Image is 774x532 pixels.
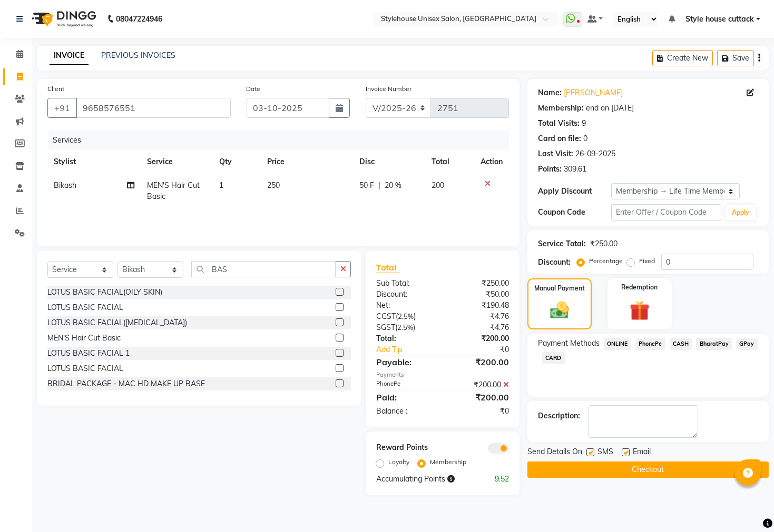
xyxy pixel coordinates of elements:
[538,164,562,175] div: Points:
[443,406,517,417] div: ₹0
[538,410,580,421] div: Description:
[670,338,692,350] span: CASH
[736,338,758,350] span: GPay
[538,186,611,197] div: Apply Discount
[376,370,509,379] div: Payments
[76,98,231,118] input: Search by Name/Mobile/Email/Code
[575,148,615,159] div: 26-09-2025
[368,278,443,289] div: Sub Total:
[589,256,623,266] label: Percentage
[685,14,754,25] span: Style house cuttack
[633,446,651,459] span: Email
[48,131,517,150] div: Services
[368,300,443,311] div: Net:
[542,352,565,364] span: CARD
[368,289,443,300] div: Discount:
[388,457,409,467] label: Loyalty
[538,87,562,98] div: Name:
[376,312,396,321] span: CGST
[54,180,76,190] span: Bikash
[261,150,353,174] th: Price
[538,238,586,249] div: Service Total:
[538,257,571,268] div: Discount:
[47,363,123,374] div: LOTUS BASIC FACIAL
[443,379,517,390] div: ₹200.00
[425,150,474,174] th: Total
[604,338,631,350] span: ONLINE
[538,207,611,218] div: Coupon Code
[47,378,205,389] div: BRIDAL PACKAGE - MAC HD MAKE UP BASE
[586,103,634,114] div: end on [DATE]
[219,180,223,190] span: 1
[611,204,721,220] input: Enter Offer / Coupon Code
[47,287,162,298] div: LOTUS BASIC FACIAL(OILY SKIN)
[398,312,414,320] span: 2.5%
[147,180,200,201] span: MEN'S Hair Cut Basic
[101,51,175,60] a: PREVIOUS INVOICES
[430,457,466,467] label: Membership
[50,46,89,65] a: INVOICE
[597,446,613,459] span: SMS
[455,344,517,355] div: ₹0
[544,299,575,321] img: _cash.svg
[443,289,517,300] div: ₹50.00
[47,348,130,359] div: LOTUS BASIC FACIAL 1
[368,311,443,322] div: ( )
[726,205,756,220] button: Apply
[717,50,754,66] button: Save
[385,180,401,191] span: 20 %
[141,150,213,174] th: Service
[47,317,187,328] div: LOTUS BASIC FACIAL([MEDICAL_DATA])
[538,118,580,129] div: Total Visits:
[368,356,443,368] div: Payable:
[590,238,618,249] div: ₹250.00
[368,442,443,454] div: Reward Points
[213,150,261,174] th: Qty
[582,118,586,129] div: 9
[635,338,665,350] span: PhonePe
[47,98,77,118] button: +91
[443,311,517,322] div: ₹4.76
[432,180,444,190] span: 200
[652,50,713,66] button: Create New
[443,391,517,404] div: ₹200.00
[47,150,141,174] th: Stylist
[443,300,517,311] div: ₹190.48
[564,164,586,175] div: 309.61
[47,333,121,344] div: MEN'S Hair Cut Basic
[443,333,517,344] div: ₹200.00
[564,87,623,98] a: [PERSON_NAME]
[538,148,573,159] div: Last Visit:
[622,283,658,292] label: Redemption
[359,180,374,191] span: 50 F
[368,333,443,344] div: Total:
[538,133,581,144] div: Card on file:
[397,323,413,332] span: 2.5%
[368,474,480,485] div: Accumulating Points
[538,103,584,114] div: Membership:
[47,84,64,94] label: Client
[267,180,280,190] span: 250
[376,323,395,332] span: SGST
[538,338,600,349] span: Payment Methods
[623,298,656,323] img: _gift.svg
[116,4,162,34] b: 08047224946
[696,338,732,350] span: BharatPay
[368,379,443,390] div: PhonePe
[443,322,517,333] div: ₹4.76
[479,474,517,485] div: 9.52
[368,406,443,417] div: Balance :
[443,356,517,368] div: ₹200.00
[527,461,769,478] button: Checkout
[378,180,380,191] span: |
[583,133,587,144] div: 0
[368,391,443,404] div: Paid:
[247,84,261,94] label: Date
[368,344,455,355] a: Add Tip
[47,302,123,313] div: LOTUS BASIC FACIAL
[27,4,99,34] img: logo
[191,261,336,277] input: Search or Scan
[527,446,582,459] span: Send Details On
[376,262,400,273] span: Total
[639,256,655,266] label: Fixed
